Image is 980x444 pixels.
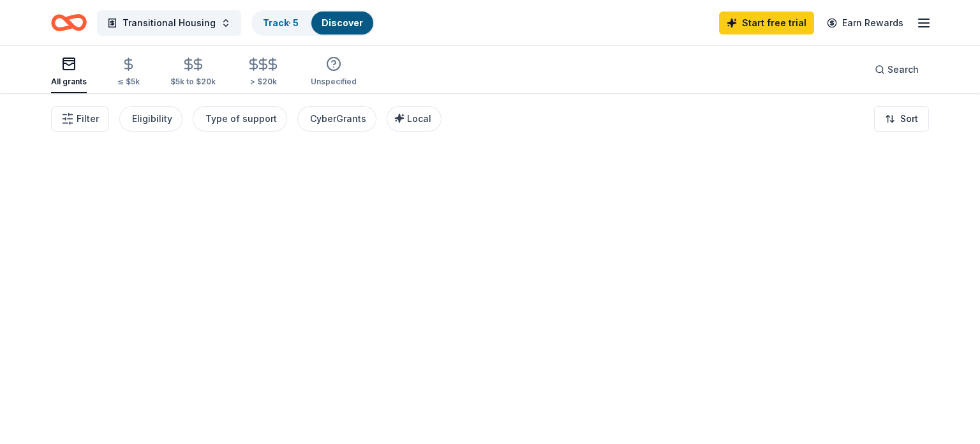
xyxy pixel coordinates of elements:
[117,77,140,87] div: ≤ $5k
[865,57,929,82] button: Search
[322,17,363,28] a: Discover
[297,106,376,132] button: CyberGrants
[51,77,87,87] div: All grants
[719,11,814,34] a: Start free trial
[51,8,87,38] a: Home
[205,111,277,126] div: Type of support
[387,106,442,132] button: Local
[407,113,431,124] span: Local
[819,11,911,34] a: Earn Rewards
[310,111,366,126] div: CyberGrants
[77,111,99,126] span: Filter
[887,62,919,77] span: Search
[900,111,918,126] span: Sort
[170,52,216,93] button: $5k to $20k
[246,52,280,93] button: > $20k
[119,106,182,132] button: Eligibility
[122,15,216,31] span: Transitional Housing
[132,111,172,126] div: Eligibility
[311,51,357,93] button: Unspecified
[51,51,87,93] button: All grants
[193,106,287,132] button: Type of support
[263,17,299,28] a: Track· 5
[311,77,357,87] div: Unspecified
[170,77,216,87] div: $5k to $20k
[51,106,109,132] button: Filter
[97,10,241,36] button: Transitional Housing
[251,10,375,36] button: Track· 5Discover
[246,77,280,87] div: > $20k
[117,52,140,93] button: ≤ $5k
[874,106,929,132] button: Sort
